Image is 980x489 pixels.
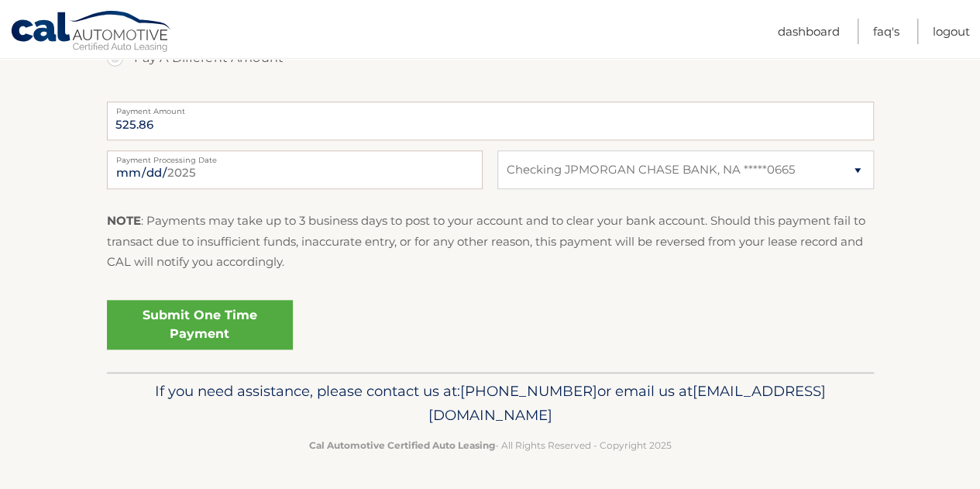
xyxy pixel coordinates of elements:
[107,211,874,272] p: : Payments may take up to 3 business days to post to your account and to clear your bank account....
[107,102,874,140] input: Payment Amount
[107,213,141,228] strong: NOTE
[107,300,293,350] a: Submit One Time Payment
[107,150,483,189] input: Payment Date
[117,379,864,429] p: If you need assistance, please contact us at: or email us at
[460,382,597,400] span: [PHONE_NUMBER]
[107,102,874,114] label: Payment Amount
[309,439,495,451] strong: Cal Automotive Certified Auto Leasing
[778,19,840,44] a: Dashboard
[933,19,970,44] a: Logout
[873,19,899,44] a: FAQ's
[10,10,173,55] a: Cal Automotive
[117,437,864,453] p: - All Rights Reserved - Copyright 2025
[107,150,483,163] label: Payment Processing Date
